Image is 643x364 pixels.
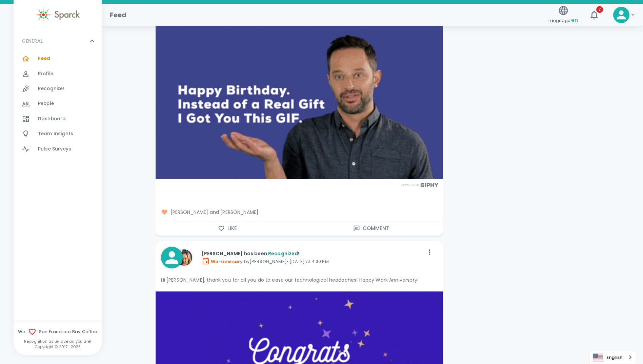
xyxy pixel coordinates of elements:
a: Dashboard [14,112,102,126]
a: Recognize! [14,81,102,96]
p: by [PERSON_NAME] • [DATE] at 4:30 PM [202,257,424,265]
button: Like [156,221,299,236]
p: GENERAL [22,38,43,44]
span: Pulse Surveys [38,146,71,153]
span: We San Francisco Bay Coffee [14,328,102,336]
a: Team Insights [14,126,102,141]
span: Recognize! [38,85,64,92]
div: Language [589,351,636,364]
span: Profile [38,70,53,77]
span: en [571,16,578,24]
button: Language:en [546,3,581,27]
span: 7 [596,6,603,13]
a: People [14,96,102,111]
a: Sparck logo [14,7,102,23]
a: Pulse Surveys [14,142,102,157]
p: Recognition as unique as you are! [14,339,102,344]
button: 7 [586,7,602,23]
button: Comment [299,221,443,236]
img: Picture of Monica Loncich [176,249,192,266]
aside: Language selected: English [589,351,636,364]
p: Copyright © 2017 - 2025 [14,344,102,349]
span: Dashboard [38,116,66,122]
p: [PERSON_NAME] has been [202,250,424,257]
img: Sparck logo [36,7,80,23]
div: GENERAL [14,51,102,159]
h1: Feed [110,9,127,20]
span: Recognized! [268,250,300,257]
span: Language: [548,16,578,25]
span: Workiversary [202,258,243,265]
a: English [589,351,636,364]
p: Hi [PERSON_NAME], thank you for all you do to ease our technological headaches! Happy Work Annive... [161,277,438,283]
span: Feed [38,55,51,62]
span: [PERSON_NAME] and [PERSON_NAME] [161,209,438,216]
div: GENERAL [14,31,102,51]
span: Team Insights [38,130,73,137]
a: Profile [14,66,102,81]
a: Feed [14,51,102,66]
span: People [38,100,54,107]
img: Powered by GIPHY [400,183,440,187]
